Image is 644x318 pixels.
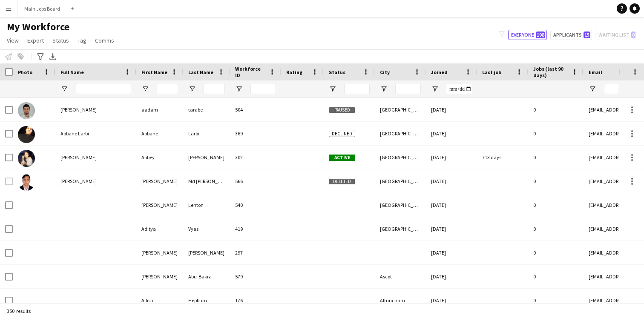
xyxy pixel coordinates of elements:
[533,66,568,78] span: Jobs (last 90 days)
[528,122,584,145] div: 0
[24,35,47,46] a: Export
[27,37,44,44] span: Export
[183,169,230,193] div: Md [PERSON_NAME]
[136,146,183,169] div: Abbey
[528,193,584,217] div: 0
[477,146,528,169] div: 713 days
[141,69,167,75] span: First Name
[183,146,230,169] div: [PERSON_NAME]
[380,69,390,75] span: City
[183,122,230,145] div: Larbi
[426,241,477,264] div: [DATE]
[230,217,281,241] div: 419
[183,241,230,264] div: [PERSON_NAME]
[344,84,370,94] input: Status Filter Input
[136,122,183,145] div: Abbane
[528,289,584,312] div: 0
[329,178,355,185] span: Deleted
[60,154,97,160] span: [PERSON_NAME]
[18,174,35,191] img: Abdullah Md abdur rahman
[482,69,501,75] span: Last job
[136,169,183,193] div: [PERSON_NAME]
[230,289,281,312] div: 176
[235,66,266,78] span: Workforce ID
[426,289,477,312] div: [DATE]
[18,126,35,143] img: Abbane Larbi
[431,69,448,75] span: Joined
[528,98,584,121] div: 0
[375,146,426,169] div: [GEOGRAPHIC_DATA]
[183,98,230,121] div: tarabe
[446,84,472,94] input: Joined Filter Input
[528,169,584,193] div: 0
[183,265,230,288] div: Abu-Bakra
[528,241,584,264] div: 0
[286,69,302,75] span: Rating
[589,85,596,93] button: Open Filter Menu
[235,85,243,93] button: Open Filter Menu
[426,169,477,193] div: [DATE]
[589,69,602,75] span: Email
[7,37,19,44] span: View
[60,178,97,184] span: [PERSON_NAME]
[188,85,196,93] button: Open Filter Menu
[230,146,281,169] div: 302
[136,241,183,264] div: [PERSON_NAME]
[18,150,35,167] img: Abbey Hobbs
[375,289,426,312] div: Altrincham
[92,35,118,46] a: Comms
[230,265,281,288] div: 579
[426,193,477,217] div: [DATE]
[250,84,276,94] input: Workforce ID Filter Input
[60,106,97,113] span: [PERSON_NAME]
[5,178,13,185] input: Row Selection is disabled for this row (unchecked)
[136,217,183,241] div: Aditya
[136,265,183,288] div: [PERSON_NAME]
[18,69,32,75] span: Photo
[375,122,426,145] div: [GEOGRAPHIC_DATA]
[136,193,183,217] div: [PERSON_NAME]
[204,84,225,94] input: Last Name Filter Input
[141,85,149,93] button: Open Filter Menu
[329,107,355,113] span: Paused
[375,217,426,241] div: [GEOGRAPHIC_DATA]
[329,69,345,75] span: Status
[528,265,584,288] div: 0
[230,169,281,193] div: 566
[395,84,421,94] input: City Filter Input
[49,35,72,46] a: Status
[78,37,86,44] span: Tag
[550,30,592,40] button: Applicants15
[431,85,439,93] button: Open Filter Menu
[375,193,426,217] div: [GEOGRAPHIC_DATA]
[584,32,590,38] span: 15
[95,37,114,44] span: Comms
[136,289,183,312] div: Ailish
[375,169,426,193] div: [GEOGRAPHIC_DATA]
[18,102,35,119] img: aadam tarabe
[329,155,355,161] span: Active
[17,0,67,17] button: Main Jobs Board
[35,52,46,62] app-action-btn: Advanced filters
[230,98,281,121] div: 504
[76,84,131,94] input: Full Name Filter Input
[380,85,388,93] button: Open Filter Menu
[528,146,584,169] div: 0
[52,37,69,44] span: Status
[528,217,584,241] div: 0
[157,84,178,94] input: First Name Filter Input
[426,146,477,169] div: [DATE]
[136,98,183,121] div: aadam
[329,85,336,93] button: Open Filter Menu
[426,265,477,288] div: [DATE]
[183,193,230,217] div: Lenton
[188,69,213,75] span: Last Name
[48,52,58,62] app-action-btn: Export XLSX
[3,35,22,46] a: View
[60,130,89,137] span: Abbane Larbi
[426,122,477,145] div: [DATE]
[230,241,281,264] div: 297
[426,98,477,121] div: [DATE]
[230,122,281,145] div: 369
[375,265,426,288] div: Ascot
